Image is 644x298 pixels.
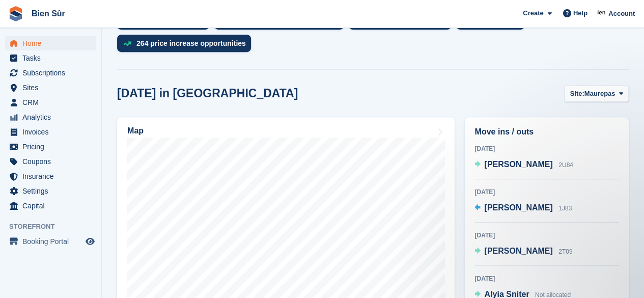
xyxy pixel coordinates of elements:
[22,184,83,198] span: Settings
[474,158,573,172] a: [PERSON_NAME] 2U84
[22,36,83,50] span: Home
[474,274,619,283] div: [DATE]
[573,8,587,18] span: Help
[22,169,83,183] span: Insurance
[597,8,607,18] img: Asmaa Habri
[5,140,96,154] a: menu
[5,199,96,213] a: menu
[608,9,635,19] span: Account
[570,89,584,99] span: Site:
[474,202,572,215] a: [PERSON_NAME] 1J83
[22,80,83,95] span: Sites
[22,154,83,169] span: Coupons
[474,245,572,258] a: [PERSON_NAME] 2T09
[5,66,96,80] a: menu
[5,110,96,124] a: menu
[484,203,552,212] span: [PERSON_NAME]
[474,126,619,138] h2: Move ins / outs
[22,51,83,65] span: Tasks
[474,231,619,240] div: [DATE]
[564,85,629,102] button: Site: Maurepas
[5,169,96,183] a: menu
[474,144,619,153] div: [DATE]
[127,126,144,136] h2: Map
[22,234,83,249] span: Booking Portal
[5,36,96,50] a: menu
[9,222,101,232] span: Storefront
[5,125,96,139] a: menu
[5,51,96,65] a: menu
[27,5,69,22] a: Bien Sûr
[584,89,615,99] span: Maurepas
[84,235,96,248] a: Preview store
[8,6,23,21] img: stora-icon-8386f47178a22dfd0bd8f6a31ec36ba5ce8667c1dd55bd0f319d3a0aa187defe.svg
[484,160,552,169] span: [PERSON_NAME]
[117,35,256,57] a: 264 price increase opportunities
[5,80,96,95] a: menu
[558,205,572,212] span: 1J83
[558,161,573,169] span: 2U84
[558,248,572,255] span: 2T09
[5,184,96,198] a: menu
[523,8,543,18] span: Create
[123,41,131,46] img: price_increase_opportunities-93ffe204e8149a01c8c9dc8f82e8f89637d9d84a8eef4429ea346261dce0b2c0.svg
[484,247,552,255] span: [PERSON_NAME]
[22,110,83,124] span: Analytics
[22,66,83,80] span: Subscriptions
[22,125,83,139] span: Invoices
[136,39,246,47] div: 264 price increase opportunities
[5,154,96,169] a: menu
[22,140,83,154] span: Pricing
[22,199,83,213] span: Capital
[474,187,619,197] div: [DATE]
[5,95,96,110] a: menu
[22,95,83,110] span: CRM
[117,87,298,100] h2: [DATE] in [GEOGRAPHIC_DATA]
[5,234,96,249] a: menu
